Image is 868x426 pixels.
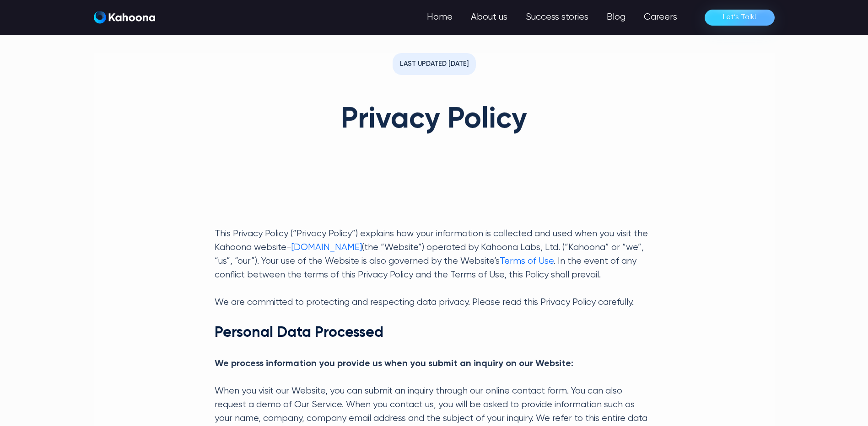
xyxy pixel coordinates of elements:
a: [DOMAIN_NAME] [291,243,362,252]
p: This Privacy Policy (“Privacy Policy”) explains how your information is collected and used when y... [215,227,654,309]
img: Kahoona logo white [94,11,155,24]
a: Home [418,8,462,27]
a: About us [462,8,517,27]
h3: Personal Data Processed [215,324,654,341]
a: Success stories [517,8,598,27]
div: Let’s Talk! [723,10,756,25]
a: Terms of Use [500,256,554,266]
h1: Privacy Policy [341,104,527,136]
strong: We process information you provide us when you submit an inquiry on our Website: [215,359,573,368]
a: Blog [598,8,635,27]
a: home [94,11,155,24]
div: Last updated [DATE] [400,57,469,71]
a: Let’s Talk! [705,10,775,26]
a: Careers [635,8,686,27]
